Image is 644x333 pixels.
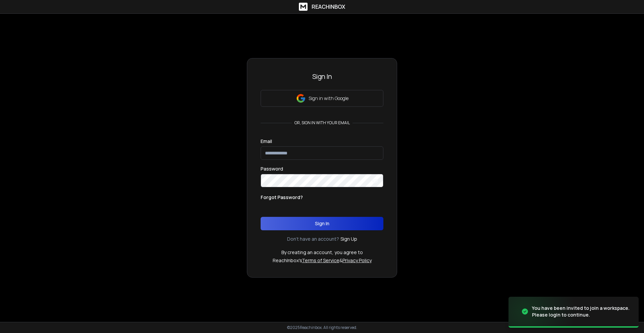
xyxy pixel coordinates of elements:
a: ReachInbox [299,3,345,11]
p: © 2025 Reachinbox. All rights reserved. [287,325,357,330]
p: ReachInbox's & [273,257,372,264]
a: Privacy Policy [342,257,372,264]
a: Sign Up [340,236,357,242]
img: image [508,292,576,332]
p: Don't have an account? [287,236,339,242]
p: Sign in with Google [309,95,348,102]
button: Sign in with Google [261,90,383,107]
label: Password [261,166,283,171]
p: Forgot Password? [261,194,303,201]
a: Terms of Service [302,257,339,264]
h1: ReachInbox [312,3,345,11]
label: Email [261,139,272,144]
div: You have been invited to join a workspace. Please login to continue. [532,305,631,318]
button: Sign In [261,217,383,230]
p: or, sign in with your email [292,120,353,126]
h3: Sign In [261,72,383,81]
p: By creating an account, you agree to [281,249,363,256]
